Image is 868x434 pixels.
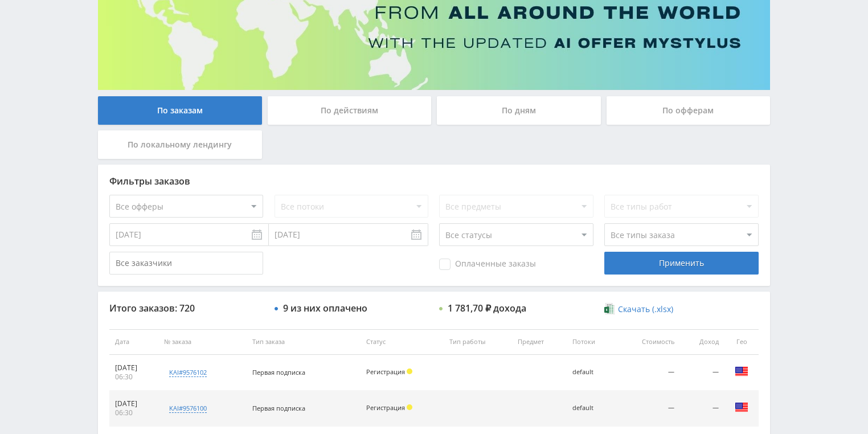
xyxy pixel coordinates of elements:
[444,329,512,355] th: Тип работы
[268,96,432,125] div: По действиям
[98,96,262,125] div: По заказам
[735,365,748,378] img: usa.png
[169,368,207,377] div: kai#9576102
[680,329,724,355] th: Доход
[680,391,724,427] td: —
[98,130,262,159] div: По локальному лендингу
[567,329,616,355] th: Потоки
[607,96,771,125] div: По офферам
[616,329,680,355] th: Стоимость
[724,329,759,355] th: Гео
[366,367,405,376] span: Регистрация
[115,363,153,372] div: [DATE]
[512,329,567,355] th: Предмет
[109,329,158,355] th: Дата
[247,329,361,355] th: Тип заказа
[252,404,305,412] span: Первая подписка
[604,304,673,315] a: Скачать (.xlsx)
[407,404,412,410] span: Холд
[115,408,153,417] div: 06:30
[680,355,724,391] td: —
[169,404,207,413] div: kai#9576100
[604,303,614,314] img: xlsx
[618,305,673,314] span: Скачать (.xlsx)
[283,303,367,313] div: 9 из них оплачено
[439,259,536,270] span: Оплаченные заказы
[616,391,680,427] td: —
[448,303,526,313] div: 1 781,70 ₽ дохода
[735,400,748,414] img: usa.png
[115,372,153,382] div: 06:30
[361,329,444,355] th: Статус
[407,369,412,374] span: Холд
[109,303,263,313] div: Итого заказов: 720
[366,403,405,412] span: Регистрация
[115,399,153,408] div: [DATE]
[437,96,601,125] div: По дням
[109,176,759,186] div: Фильтры заказов
[572,404,611,412] div: default
[572,369,611,376] div: default
[109,252,263,275] input: Все заказчики
[158,329,247,355] th: № заказа
[604,252,758,275] div: Применить
[252,368,305,376] span: Первая подписка
[616,355,680,391] td: —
